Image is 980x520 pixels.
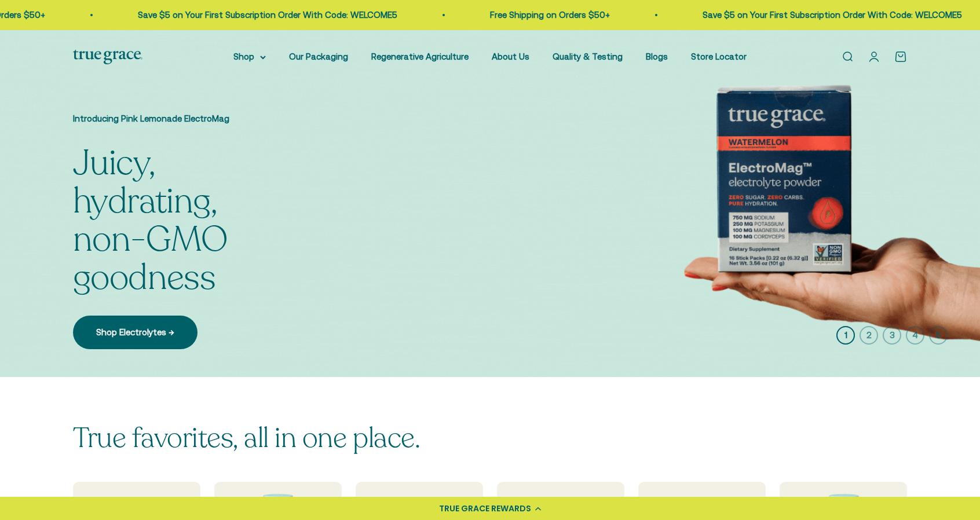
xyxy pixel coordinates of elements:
[233,50,266,64] summary: Shop
[73,419,420,457] split-lines: True favorites, all in one place.
[439,503,531,515] div: TRUE GRACE REWARDS
[492,52,529,61] a: About Us
[691,52,747,61] a: Store Locator
[646,52,668,61] a: Blogs
[428,8,688,22] p: Save $5 on Your First Subscription Order With Code: WELCOME5
[929,326,948,345] button: 5
[860,326,878,345] button: 2
[73,178,305,302] split-lines: Juicy, hydrating, non-GMO goodness
[553,52,623,61] a: Quality & Testing
[906,326,924,345] button: 4
[780,10,900,20] a: Free Shipping on Orders $50+
[883,326,901,345] button: 3
[215,10,335,20] a: Free Shipping on Orders $50+
[73,112,305,126] p: Introducing Pink Lemonade ElectroMag
[289,52,348,61] a: Our Packaging
[73,316,198,349] a: Shop Electrolytes →
[371,52,469,61] a: Regenerative Agriculture
[836,326,855,345] button: 1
